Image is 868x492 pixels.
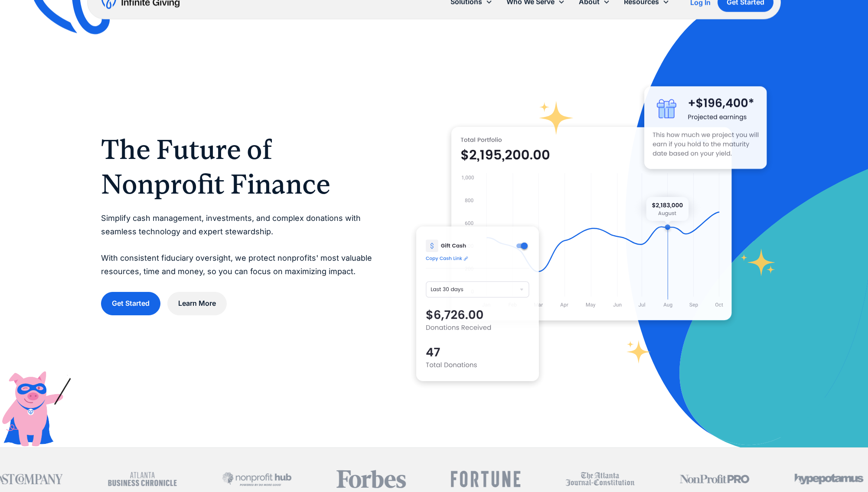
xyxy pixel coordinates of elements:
[451,127,732,320] img: nonprofit donation platform
[416,227,539,381] img: donation software for nonprofits
[167,292,227,315] a: Learn More
[101,212,382,278] p: Simplify cash management, investments, and complex donations with seamless technology and expert ...
[741,249,776,276] img: fundraising star
[101,292,160,315] a: Get Started
[101,132,382,201] h1: The Future of Nonprofit Finance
